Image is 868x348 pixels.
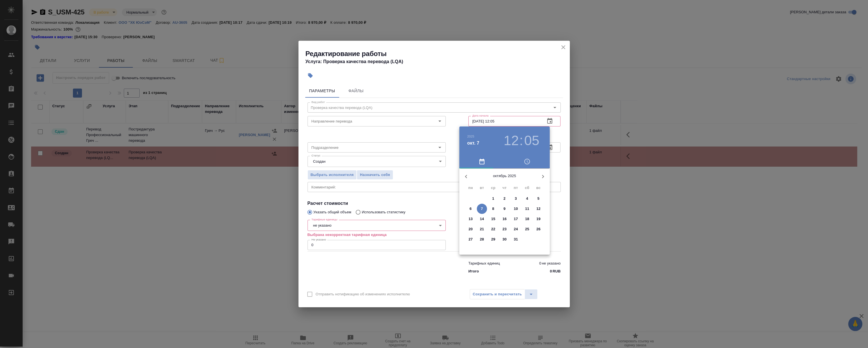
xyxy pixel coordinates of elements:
button: 23 [499,224,510,234]
p: 19 [536,216,541,222]
p: 15 [491,216,495,222]
p: 14 [480,216,484,222]
button: 29 [488,234,498,244]
span: вт [477,185,487,191]
button: 31 [511,234,521,244]
button: 12 [504,133,519,149]
p: 3 [515,196,517,201]
p: 11 [525,206,529,212]
p: 28 [480,237,484,242]
p: 31 [514,237,518,242]
button: 15 [488,214,498,224]
button: окт. 7 [467,140,479,147]
p: 12 [536,206,541,212]
button: 13 [466,214,476,224]
span: вс [533,185,544,191]
button: 28 [477,234,487,244]
p: 25 [525,226,529,232]
button: 12 [533,204,544,214]
button: 5 [533,194,544,204]
p: 29 [491,237,495,242]
button: 24 [511,224,521,234]
button: 3 [511,194,521,204]
button: 10 [511,204,521,214]
p: 26 [536,226,541,232]
button: 7 [477,204,487,214]
p: 21 [480,226,484,232]
span: ср [488,185,498,191]
button: 25 [522,224,532,234]
button: 26 [533,224,544,234]
p: 16 [503,216,507,222]
button: 8 [488,204,498,214]
p: 24 [514,226,518,232]
button: 22 [488,224,498,234]
button: 19 [533,214,544,224]
p: 9 [503,206,505,212]
button: 11 [522,204,532,214]
p: 8 [492,206,494,212]
p: октябрь 2025 [473,173,536,179]
button: 14 [477,214,487,224]
button: 9 [499,204,510,214]
p: 4 [526,196,528,201]
p: 2 [503,196,505,201]
p: 23 [503,226,507,232]
p: 5 [537,196,539,201]
button: 18 [522,214,532,224]
button: 21 [477,224,487,234]
button: 1 [488,194,498,204]
button: 17 [511,214,521,224]
button: 2025 [467,135,474,138]
h3: : [519,133,523,149]
button: 27 [466,234,476,244]
p: 6 [469,206,471,212]
p: 17 [514,216,518,222]
p: 7 [481,206,483,212]
p: 22 [491,226,495,232]
button: 2 [499,194,510,204]
span: пн [466,185,476,191]
p: 13 [469,216,473,222]
span: пт [511,185,521,191]
span: сб [522,185,532,191]
button: 6 [466,204,476,214]
p: 18 [525,216,529,222]
p: 30 [503,237,507,242]
p: 27 [469,237,473,242]
p: 10 [514,206,518,212]
span: чт [499,185,510,191]
button: 05 [524,133,539,149]
button: 4 [522,194,532,204]
p: 1 [492,196,494,201]
button: 16 [499,214,510,224]
button: 20 [466,224,476,234]
p: 20 [469,226,473,232]
button: 30 [499,234,510,244]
